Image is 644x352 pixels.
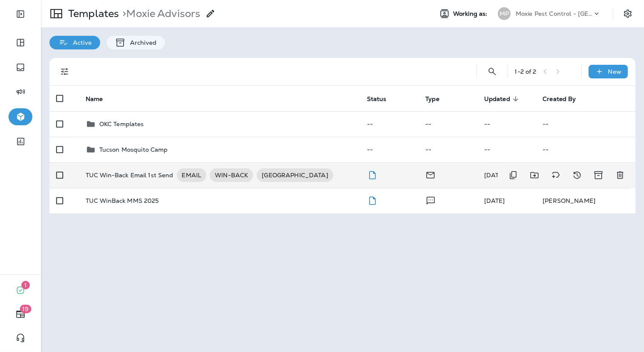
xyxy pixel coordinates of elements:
span: Updated [484,95,510,103]
td: -- [477,137,536,162]
button: Duplicate [505,167,522,184]
span: Shannon Davis [484,197,505,205]
p: Templates [65,7,119,20]
button: Add tags [547,167,564,184]
button: 1 [9,282,32,299]
span: Draft [367,170,378,178]
span: Created By [543,95,576,103]
div: EMAIL [177,168,207,182]
button: 19 [9,306,32,323]
div: WIN-BACK [210,168,253,182]
p: Archived [126,39,156,46]
span: Email [425,170,436,178]
button: Delete [612,167,629,184]
span: Name [86,95,103,103]
span: Draft [367,196,378,204]
div: [GEOGRAPHIC_DATA] [257,168,333,182]
button: Search Templates [484,63,501,80]
span: Shannon Davis [484,171,505,179]
p: Moxie Advisors [119,7,200,20]
span: 19 [20,305,32,313]
span: Working as: [453,10,489,17]
span: 1 [21,281,30,289]
span: Created By [543,95,587,103]
p: New [608,68,621,75]
p: Active [69,39,92,46]
p: TUC WinBack MMS 2025 [86,197,159,204]
span: Text [425,196,436,204]
p: Tucson Mosquito Camp [99,146,168,153]
span: Type [425,95,451,103]
span: Name [86,95,114,103]
span: Status [367,95,398,103]
span: Updated [484,95,521,103]
td: -- [419,137,477,162]
p: TUC Win-Back Email 1st Send [86,168,173,182]
button: Settings [620,6,635,21]
td: -- [477,111,536,137]
span: Status [367,95,387,103]
button: View Changelog [569,167,586,184]
span: Type [425,95,439,103]
div: MP [498,7,511,20]
td: -- [536,111,635,137]
td: -- [419,111,477,137]
button: Filters [56,63,73,80]
div: 1 - 2 of 2 [515,68,537,75]
td: -- [360,137,419,162]
p: OKC Templates [99,121,144,127]
span: EMAIL [177,171,207,179]
span: [GEOGRAPHIC_DATA] [257,171,333,179]
button: Expand Sidebar [9,6,32,23]
td: [PERSON_NAME] [536,188,635,214]
td: -- [360,111,419,137]
button: Archive [590,167,607,184]
button: Move to folder [526,167,543,184]
span: WIN-BACK [210,171,253,179]
td: -- [536,137,635,162]
p: Moxie Pest Control - [GEOGRAPHIC_DATA] [516,10,592,17]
